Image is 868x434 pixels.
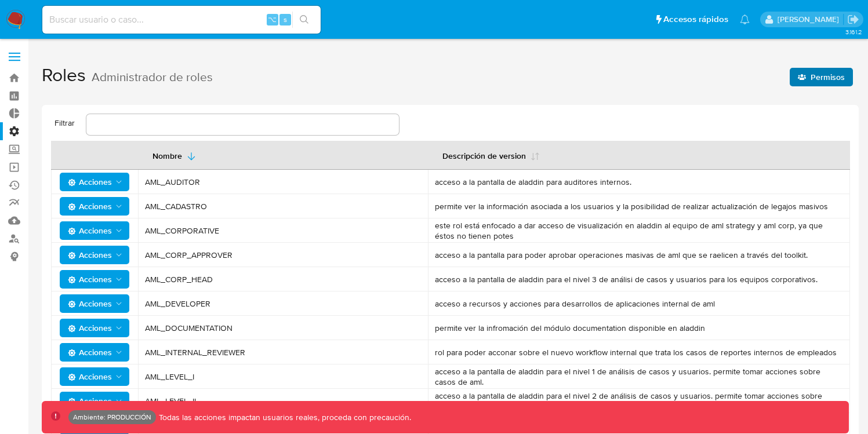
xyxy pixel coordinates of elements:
button: search-icon [292,12,316,28]
p: david.campana@mercadolibre.com [778,14,843,25]
span: s [284,14,287,25]
span: ⌥ [268,14,277,25]
input: Buscar usuario o caso... [42,12,321,27]
p: Todas las acciones impactan usuarios reales, proceda con precaución. [156,412,411,423]
a: Notificaciones [740,14,750,24]
a: Salir [847,13,859,25]
span: Accesos rápidos [663,13,728,25]
p: Ambiente: PRODUCCIÓN [73,415,151,420]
